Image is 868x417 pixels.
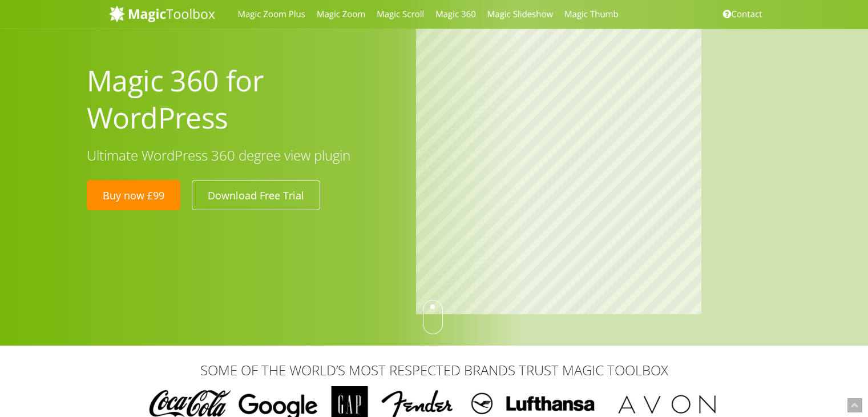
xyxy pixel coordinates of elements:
[109,363,760,378] h3: SOME OF THE WORLD’S MOST RESPECTED BRANDS TRUST MAGIC TOOLBOX
[87,148,399,163] h3: Ultimate WordPress 360 degree view plugin
[87,180,180,210] a: Buy now £99
[192,180,320,210] a: Download Free Trial
[87,62,399,137] h1: Magic 360 for WordPress
[109,5,215,22] img: MagicToolbox.com - Image tools for your website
